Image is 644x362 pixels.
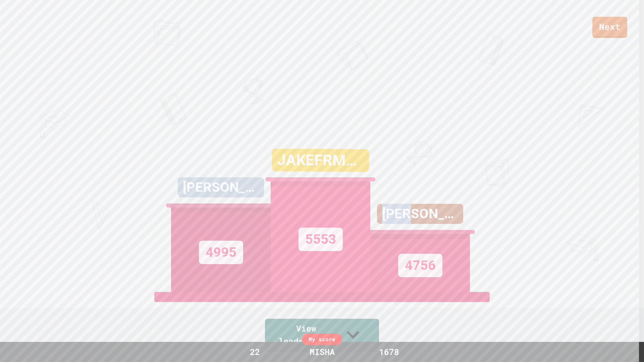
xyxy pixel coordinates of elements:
div: 1678 [364,346,414,358]
a: Next [592,17,627,38]
div: [PERSON_NAME] [377,204,463,224]
div: 22 [230,346,280,358]
div: MISHA [303,346,341,358]
div: 4995 [199,241,243,264]
div: My score [302,334,342,345]
div: JAKEFRMST8FRM [272,148,369,172]
div: 4756 [398,254,442,277]
a: View leaderboard [265,319,379,352]
div: 5553 [299,228,343,251]
div: [PERSON_NAME] [178,177,264,197]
